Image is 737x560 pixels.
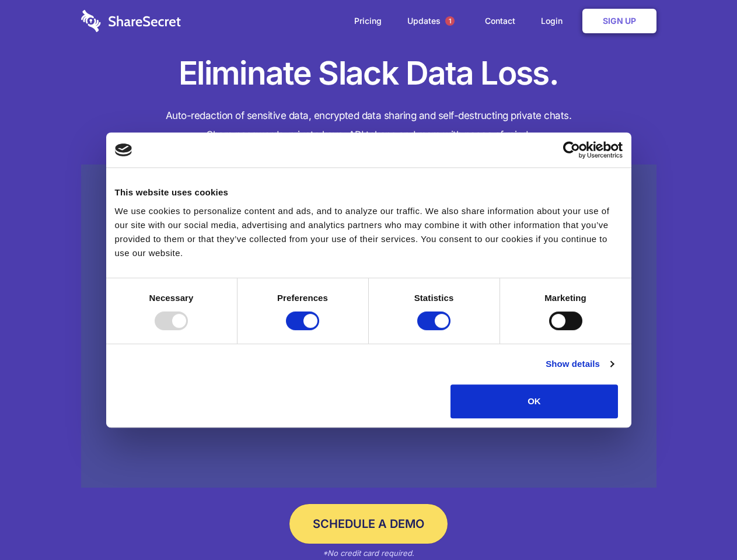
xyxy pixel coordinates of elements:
strong: Preferences [277,293,328,303]
h1: Eliminate Slack Data Loss. [81,52,656,94]
div: This website uses cookies [115,185,623,199]
span: 1 [445,16,455,26]
button: OK [450,384,618,418]
a: Contact [473,3,527,39]
div: We use cookies to personalize content and ads, and to analyze our traffic. We also share informat... [115,204,623,260]
h4: Auto-redaction of sensitive data, encrypted data sharing and self-destructing private chats. Shar... [81,106,656,145]
a: Sign Up [582,9,656,33]
strong: Marketing [544,293,586,303]
img: logo [115,143,132,156]
em: *No credit card required. [323,548,414,558]
img: logo-wordmark-white-trans-d4663122ce5f474addd5e946df7df03e33cb6a1c49d2221995e7729f52c070b2.svg [81,10,181,32]
strong: Statistics [414,293,454,303]
a: Usercentrics Cookiebot - opens in a new window [521,141,623,159]
strong: Necessary [149,293,194,303]
a: Show details [546,357,613,371]
a: Schedule a Demo [289,504,448,544]
a: Wistia video thumbnail [81,164,656,488]
a: Login [529,3,580,39]
a: Pricing [343,3,393,39]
